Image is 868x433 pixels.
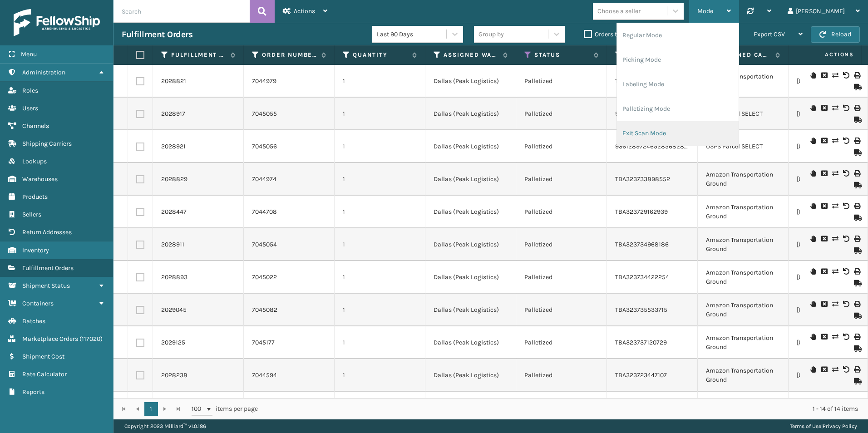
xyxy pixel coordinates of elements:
a: 7044594 [252,371,277,380]
td: Amazon Transportation Ground [698,196,789,228]
a: 9361589728052856825450 [615,110,695,118]
i: Cancel Fulfillment Order [821,138,827,144]
i: Void Label [843,334,848,340]
span: Users [22,104,38,112]
i: Print Label [854,334,859,340]
a: TBA323734968186 [615,241,669,248]
i: Void Label [843,236,848,242]
i: Mark as Shipped [854,182,859,188]
a: 2028917 [161,109,185,118]
li: Exit Scan Mode [617,121,739,146]
td: Dallas (Peak Logistics) [425,130,516,163]
label: Quantity [353,51,408,59]
td: 1 [335,163,425,196]
a: 7044979 [252,77,276,86]
td: Palletized [516,261,607,294]
i: Mark as Shipped [854,117,859,123]
i: Cancel Fulfillment Order [821,105,827,111]
a: 7045022 [252,273,277,282]
span: Rate Calculator [22,370,67,378]
a: 2028893 [161,273,187,282]
a: 7045082 [252,305,277,315]
a: TBA323735533715 [615,306,667,314]
span: Shipping Carriers [22,140,72,148]
td: 1 [335,359,425,392]
td: Palletized [516,98,607,130]
i: Mark as Shipped [854,149,859,156]
i: Mark as Shipped [854,84,859,90]
td: Amazon Transportation Ground [698,228,789,261]
span: Shipment Status [22,282,70,290]
span: Mode [697,7,713,15]
span: Return Addresses [22,228,72,236]
i: Mark as Shipped [854,313,859,319]
i: On Hold [810,301,816,307]
h3: Fulfillment Orders [122,29,192,40]
li: Labeling Mode [617,72,739,97]
i: Print Label [854,72,859,79]
a: 2028238 [161,371,187,380]
div: Choose a seller [597,6,641,16]
td: Palletized [516,228,607,261]
span: Marketplace Orders [22,335,78,343]
span: 100 [192,404,205,413]
td: 1 [335,196,425,228]
i: Cancel Fulfillment Order [821,203,827,209]
td: Dallas (Peak Logistics) [425,392,516,424]
i: Print Label [854,138,859,144]
td: Dallas (Peak Logistics) [425,228,516,261]
a: TBA323733911696 [615,77,666,85]
i: Print Label [854,366,859,373]
td: Palletized [516,294,607,326]
td: Dallas (Peak Logistics) [425,359,516,392]
span: Export CSV [754,30,785,38]
div: Last 90 Days [377,30,447,39]
a: 7045054 [252,240,277,249]
td: Palletized [516,392,607,424]
div: Group by [478,30,504,39]
i: On Hold [810,170,816,177]
i: Cancel Fulfillment Order [821,268,827,275]
a: 7044974 [252,175,276,184]
i: Change shipping [832,334,838,340]
td: Palletized [516,163,607,196]
i: Void Label [843,268,848,275]
i: Mark as Shipped [854,345,859,352]
a: 9361289724652856828401 [615,143,694,150]
i: Cancel Fulfillment Order [821,334,827,340]
i: Print Label [854,268,859,275]
span: Channels [22,122,49,130]
i: Change shipping [832,105,838,111]
i: Void Label [843,138,848,144]
td: Dallas (Peak Logistics) [425,196,516,228]
td: Palletized [516,130,607,163]
span: Warehouses [22,175,58,183]
li: Palletizing Mode [617,97,739,121]
i: Print Label [854,301,859,307]
a: 2028447 [161,207,187,216]
i: Change shipping [832,301,838,307]
td: 1 [335,261,425,294]
i: On Hold [810,203,816,209]
i: Change shipping [832,203,838,209]
a: 7045055 [252,109,277,118]
i: Print Label [854,203,859,209]
i: Void Label [843,72,848,79]
a: Privacy Policy [823,423,857,429]
td: Amazon Transportation Ground [698,163,789,196]
span: Administration [22,69,65,76]
a: 2028829 [161,175,187,184]
i: Mark as Shipped [854,215,859,221]
p: Copyright 2023 Milliard™ v 1.0.186 [124,419,206,433]
li: Picking Mode [617,48,739,72]
td: USPS Parcel SELECT [698,98,789,130]
div: | [790,419,857,433]
td: 1 [335,98,425,130]
i: Void Label [843,301,848,307]
span: Inventory [22,246,49,254]
i: On Hold [810,334,816,340]
i: On Hold [810,268,816,275]
a: 2029125 [161,338,185,347]
td: 1 [335,326,425,359]
td: Amazon Transportation Ground [698,392,789,424]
